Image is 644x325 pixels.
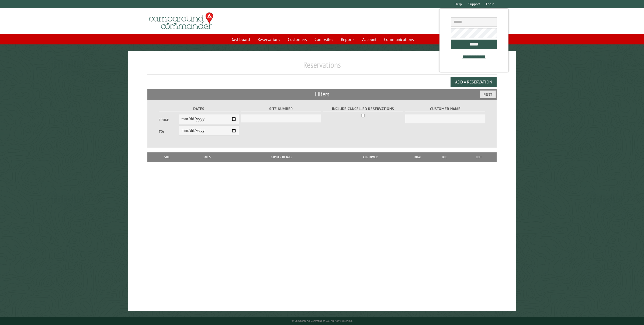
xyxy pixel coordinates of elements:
a: Reports [338,34,358,44]
a: Dashboard [227,34,253,44]
label: Customer Name [405,106,485,112]
label: Include Cancelled Reservations [323,106,403,112]
small: © Campground Commander LLC. All rights reserved. [292,319,352,323]
a: Reservations [254,34,283,44]
a: Campsites [311,34,337,44]
a: Account [359,34,380,44]
th: Camper Details [229,152,334,162]
a: Communications [381,34,417,44]
th: Site [150,152,184,162]
th: Customer [334,152,407,162]
label: From: [159,117,179,123]
label: To: [159,129,179,134]
label: Site Number [241,106,321,112]
button: Add a Reservation [451,77,497,87]
th: Dates [184,152,229,162]
h2: Filters [147,89,497,99]
button: Reset [480,90,496,98]
img: Campground Commander [147,11,215,32]
a: Customers [285,34,310,44]
h1: Reservations [147,60,497,74]
th: Total [407,152,428,162]
label: Dates [159,106,239,112]
th: Edit [461,152,497,162]
th: Due [428,152,461,162]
